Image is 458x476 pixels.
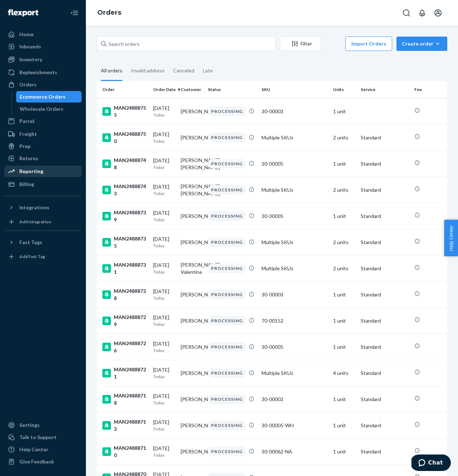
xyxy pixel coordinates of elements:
[153,314,175,327] div: [DATE]
[153,190,175,196] p: Today
[102,183,147,197] div: MAN24888743
[361,317,409,324] p: Standard
[178,203,205,229] td: [PERSON_NAME]
[4,141,82,152] a: Prep
[208,290,246,299] div: PROCESSING
[208,263,246,273] div: PROCESSING
[19,446,48,453] div: Help Center
[4,153,82,164] a: Returns
[153,235,175,249] div: [DATE]
[19,434,57,441] div: Talk to Support
[431,6,445,20] button: Open account menu
[361,186,409,194] p: Standard
[444,220,458,256] span: Help Center
[19,204,49,211] div: Integrations
[19,118,34,125] div: Parcel
[153,445,175,458] div: [DATE]
[97,37,276,51] input: Search orders
[102,209,147,223] div: MAN24888739
[411,454,451,472] iframe: Opens a widget where you can chat to one of our agents
[330,255,358,281] td: 2 units
[330,229,358,255] td: 2 units
[4,178,82,190] a: Billing
[330,124,358,151] td: 2 units
[330,360,358,386] td: 4 units
[399,6,414,20] button: Open Search Box
[153,373,175,380] p: Today
[153,183,175,196] div: [DATE]
[4,54,82,65] a: Inventory
[153,366,175,380] div: [DATE]
[208,394,246,404] div: PROCESSING
[19,239,42,246] div: Fast Tags
[153,209,175,223] div: [DATE]
[131,61,165,80] div: Invalid address
[153,243,175,249] p: Today
[178,151,205,177] td: [PERSON_NAME] [PERSON_NAME]
[330,98,358,124] td: 1 unit
[153,288,175,301] div: [DATE]
[19,130,37,138] div: Freight
[102,418,147,433] div: MAN24888713
[259,360,330,386] td: Multiple SKUs
[330,81,358,98] th: Units
[153,426,175,432] p: Today
[4,79,82,90] a: Orders
[361,370,409,377] p: Standard
[178,281,205,308] td: [PERSON_NAME]
[153,419,175,432] div: [DATE]
[19,253,45,260] div: Add Fast Tag
[153,269,175,275] p: Today
[153,400,175,406] p: Today
[361,343,409,351] p: Standard
[19,155,38,162] div: Returns
[178,386,205,412] td: [PERSON_NAME]
[178,177,205,203] td: [PERSON_NAME] [PERSON_NAME]
[205,81,259,98] th: Status
[102,157,147,171] div: MAN24888748
[259,255,330,281] td: Multiple SKUs
[4,128,82,140] a: Freight
[153,340,175,353] div: [DATE]
[361,265,409,272] p: Standard
[259,229,330,255] td: Multiple SKUs
[330,386,358,412] td: 1 unit
[178,412,205,438] td: [PERSON_NAME]
[102,340,147,354] div: MAN24888726
[153,392,175,406] div: [DATE]
[150,81,178,98] th: Order Date
[361,239,409,246] p: Standard
[19,219,51,225] div: Add Integration
[402,40,442,47] div: Create order
[361,448,409,455] p: Standard
[101,61,122,81] div: All orders
[330,281,358,308] td: 1 unit
[262,396,327,403] div: 30-00003
[208,447,246,456] div: PROCESSING
[361,422,409,429] p: Standard
[330,412,358,438] td: 1 unit
[19,43,41,50] div: Inbounds
[178,255,205,281] td: [PERSON_NAME] Valentine
[415,6,429,20] button: Open notifications
[178,334,205,360] td: [PERSON_NAME]
[262,108,327,115] div: 30-00003
[4,166,82,177] a: Reporting
[208,237,246,247] div: PROCESSING
[280,40,321,47] div: Filter
[153,131,175,144] div: [DATE]
[102,235,147,249] div: MAN24888735
[153,138,175,144] p: Today
[153,295,175,301] p: Today
[4,29,82,40] a: Home
[262,343,327,351] div: 30-00005
[396,37,447,51] button: Create order
[208,185,246,195] div: PROCESSING
[361,134,409,141] p: Standard
[67,6,82,20] button: Close Navigation
[4,251,82,262] a: Add Fast Tag
[178,124,205,151] td: [PERSON_NAME]
[102,130,147,145] div: MAN24888750
[280,37,321,51] button: Filter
